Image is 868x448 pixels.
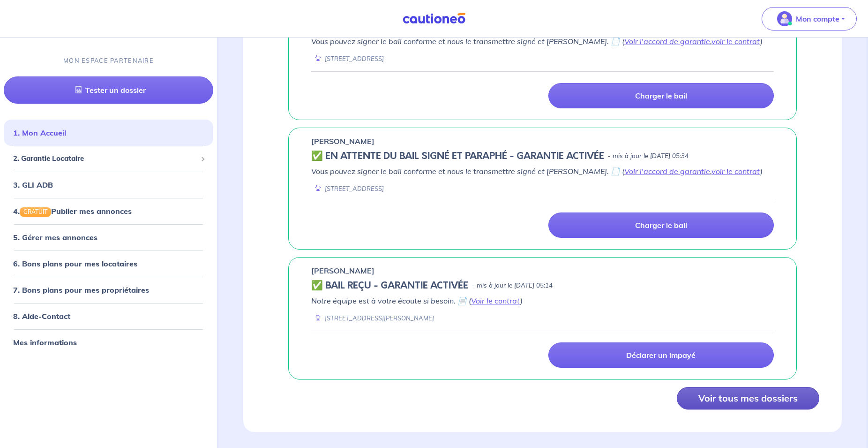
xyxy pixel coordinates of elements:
[472,281,553,290] p: - mis à jour le [DATE] 05:14
[548,342,774,368] a: Déclarer un impayé
[4,280,213,299] div: 7. Bons plans pour mes propriétaires
[311,280,774,291] div: state: CONTRACT-VALIDATED, Context: IN-MANAGEMENT,IS-GL-CAUTION
[311,54,384,63] div: [STREET_ADDRESS]
[311,136,374,147] p: [PERSON_NAME]
[311,280,468,291] h5: ✅ BAIL REÇU - GARANTIE ACTIVÉE
[13,128,66,137] a: 1. Mon Accueil
[13,180,53,189] a: 3. GLI ADB
[4,306,213,325] div: 8. Aide-Contact
[548,83,774,108] a: Charger le bail
[711,37,760,46] a: voir le contrat
[311,314,434,323] div: [STREET_ADDRESS][PERSON_NAME]
[4,254,213,273] div: 6. Bons plans pour mes locataires
[624,37,710,46] a: Voir l'accord de garantie
[4,201,213,220] div: 4.GRATUITPublier mes annonces
[608,152,688,161] p: - mis à jour le [DATE] 05:34
[13,311,70,320] a: 8. Aide-Contact
[677,387,819,410] button: Voir tous mes dossiers
[13,337,77,347] a: Mes informations
[626,350,696,360] p: Déclarer un impayé
[311,167,763,176] em: Vous pouvez signer le bail conforme et nous le transmettre signé et [PERSON_NAME]. 📄 ( , )
[13,232,97,242] a: 5. Gérer mes annonces
[4,175,213,194] div: 3. GLI ADB
[13,258,137,268] a: 6. Bons plans pour mes locataires
[548,213,774,238] a: Charger le bail
[796,13,839,24] p: Mon compte
[471,296,520,305] a: Voir le contrat
[4,150,213,168] div: 2. Garantie Locataire
[13,153,197,164] span: 2. Garantie Locataire
[311,296,523,305] em: Notre équipe est à votre écoute si besoin. 📄 ( )
[13,285,149,294] a: 7. Bons plans pour mes propriétaires
[399,13,469,24] img: Cautioneo
[762,7,857,30] button: illu_account_valid_menu.svgMon compte
[311,151,774,162] div: state: CONTRACT-SIGNED, Context: FINISHED,IS-GL-CAUTION
[4,333,213,351] div: Mes informations
[777,11,792,26] img: illu_account_valid_menu.svg
[13,206,132,215] a: 4.GRATUITPublier mes annonces
[4,76,213,104] a: Tester un dossier
[635,91,687,100] p: Charger le bail
[624,167,710,176] a: Voir l'accord de garantie
[311,184,384,193] div: [STREET_ADDRESS]
[311,151,604,162] h5: ✅️️️ EN ATTENTE DU BAIL SIGNÉ ET PARAPHÉ - GARANTIE ACTIVÉE
[711,167,760,176] a: voir le contrat
[311,37,763,46] em: Vous pouvez signer le bail conforme et nous le transmettre signé et [PERSON_NAME]. 📄 ( , )
[635,220,687,230] p: Charger le bail
[4,228,213,246] div: 5. Gérer mes annonces
[311,265,374,276] p: [PERSON_NAME]
[4,123,213,142] div: 1. Mon Accueil
[63,56,154,65] p: MON ESPACE PARTENAIRE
